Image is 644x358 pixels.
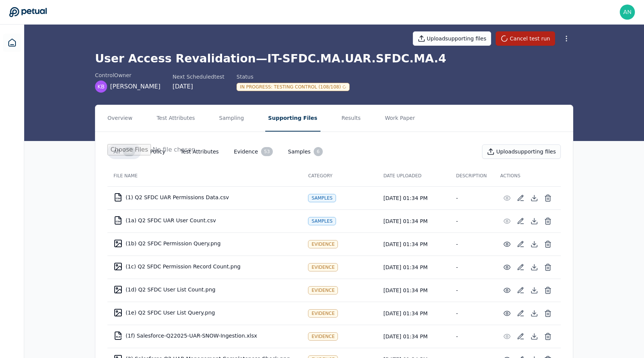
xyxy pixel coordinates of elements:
button: Add/Edit Description [514,307,527,320]
button: Delete File [541,214,555,228]
button: Preview File (hover for quick preview, click for full view) [500,237,514,251]
span: KB [98,83,105,90]
button: Add/Edit Description [514,260,527,274]
button: Preview File (hover for quick preview, click for full view) [500,260,514,274]
th: Description [450,165,494,186]
span: [PERSON_NAME] [110,82,160,91]
div: CSV [116,220,121,223]
td: [DATE] 01:34 PM [377,256,450,279]
button: Download File [527,307,541,320]
td: (1a) Q2 SFDC UAR User Count.csv [107,211,302,229]
div: 53 [261,147,273,156]
button: All58 [107,144,141,159]
td: (1f) Salesforce-Q22025-UAR-SNOW-Ingestion.xlsx [107,327,302,345]
div: [DATE] [173,82,224,91]
button: Delete File [541,237,555,251]
button: Add/Edit Description [514,191,527,205]
button: Delete File [541,330,555,343]
button: Delete File [541,284,555,297]
div: Evidence [308,286,338,294]
div: control Owner [95,71,160,79]
button: Cancel test run [496,31,555,46]
th: Date Uploaded [377,165,450,186]
button: Results [339,105,364,132]
td: - [450,232,494,256]
button: Overview [104,105,135,132]
div: Samples [308,194,336,202]
button: Delete File [541,260,555,274]
td: - [450,256,494,279]
td: (1) Q2 SFDC UAR Permissions Data.csv [107,188,302,206]
td: [DATE] 01:34 PM [377,232,450,256]
button: Add/Edit Description [514,284,527,297]
td: [DATE] 01:34 PM [377,279,450,302]
button: Preview File (hover for quick preview, click for full view) [500,191,514,205]
div: Next Scheduled test [173,73,224,81]
button: Preview File (hover for quick preview, click for full view) [500,330,514,343]
th: File Name [107,165,302,186]
button: Preview File (hover for quick preview, click for full view) [500,284,514,297]
button: Uploadsupporting files [482,144,561,159]
th: Category [302,165,377,186]
div: XLSX [116,336,122,338]
div: Evidence [308,332,338,341]
button: Download File [527,191,541,205]
td: - [450,186,494,209]
a: Dashboard [3,34,21,52]
button: Add/Edit Description [514,237,527,251]
th: Actions [494,165,561,186]
td: [DATE] 01:34 PM [377,302,450,325]
a: Go to Dashboard [9,7,47,17]
button: Download File [527,284,541,297]
td: (1e) Q2 SFDC User List Query.png [107,304,302,322]
button: Download File [527,237,541,251]
button: Test Attributes [154,105,198,132]
div: Evidence [308,263,338,271]
button: Uploadsupporting files [413,31,492,46]
div: Status [236,73,350,81]
h1: User Access Revalidation — IT-SFDC.MA.UAR.SFDC.MA.4 [95,52,573,65]
button: Download File [527,214,541,228]
img: andrew+toast@petual.ai [620,5,635,20]
button: Test Attributes [174,145,225,158]
button: Delete File [541,307,555,320]
button: Delete File [541,191,555,205]
td: (1c) Q2 SFDC Permission Record Count.png [107,257,302,276]
td: [DATE] 01:34 PM [377,186,450,209]
td: - [450,209,494,232]
td: - [450,279,494,302]
div: 6 [314,147,323,156]
div: In Progress : Testing Control (108/108) [236,83,350,91]
div: Evidence [308,309,338,318]
div: Samples [308,217,336,225]
button: Work Paper [382,105,418,132]
button: Preview File (hover for quick preview, click for full view) [500,307,514,320]
td: (1b) Q2 SFDC Permission Query.png [107,234,302,253]
td: [DATE] 01:34 PM [377,209,450,232]
button: Sampling [216,105,247,132]
button: Preview File (hover for quick preview, click for full view) [500,214,514,228]
td: - [450,302,494,325]
button: Download File [527,260,541,274]
button: Policy [144,145,171,158]
button: Samples6 [282,144,329,159]
div: 58 [123,147,135,156]
td: - [450,325,494,348]
div: CSV [116,197,121,200]
button: More Options [560,32,573,45]
nav: Tabs [95,105,573,132]
td: [DATE] 01:34 PM [377,325,450,348]
td: (1d) Q2 SFDC User List Count.png [107,281,302,299]
button: Add/Edit Description [514,214,527,228]
button: Add/Edit Description [514,330,527,343]
button: Download File [527,330,541,343]
div: Evidence [308,240,338,248]
button: Evidence53 [228,144,279,159]
button: Supporting Files [265,105,320,132]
